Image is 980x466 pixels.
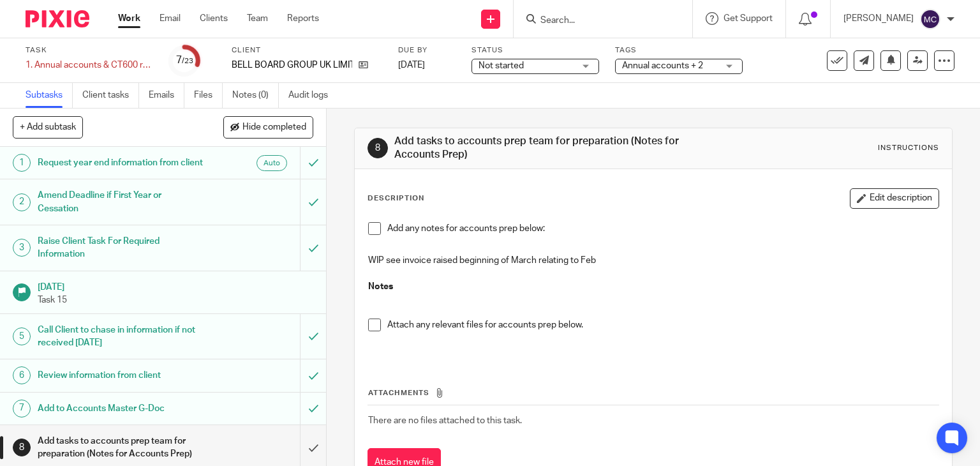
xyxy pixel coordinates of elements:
a: Notes (0) [232,83,279,108]
span: Not started [479,61,524,70]
img: Pixie [26,10,89,27]
a: Client tasks [82,83,139,108]
span: Get Support [724,14,773,23]
button: + Add subtask [13,116,83,138]
p: BELL BOARD GROUP UK LIMITED [232,59,352,71]
a: Files [194,83,223,108]
span: Hide completed [242,123,306,133]
div: 5 [13,327,31,345]
p: Attach any relevant files for accounts prep below. [387,319,939,331]
p: WIP see invoice raised beginning of March relating to Feb [368,254,939,267]
a: Emails [149,83,184,108]
a: Audit logs [288,83,338,108]
div: 1. Annual accounts & CT600 return [26,59,153,71]
h1: Request year end information from client [38,153,204,172]
h1: Add tasks to accounts prep team for preparation (Notes for Accounts Prep) [38,432,204,464]
div: 1. Annual accounts &amp; CT600 return [26,59,153,71]
label: Client [232,45,382,56]
label: Task [26,45,153,56]
a: Reports [287,12,319,25]
input: Search [539,15,654,27]
p: Task 15 [38,294,313,306]
a: Email [160,12,181,25]
h1: Amend Deadline if First Year or Cessation [38,186,204,218]
label: Status [471,45,599,56]
h1: Call Client to chase in information if not received [DATE] [38,320,204,353]
a: Work [118,12,140,25]
a: Subtasks [26,83,73,108]
a: Team [247,12,268,25]
a: Clients [200,12,228,25]
p: Description [367,193,424,204]
div: 1 [13,154,31,172]
div: 8 [367,138,388,158]
strong: Notes [368,282,393,291]
div: Instructions [878,143,939,153]
small: /23 [182,57,193,64]
span: There are no files attached to this task. [368,416,522,425]
h1: Add tasks to accounts prep team for preparation (Notes for Accounts Prep) [394,135,680,162]
button: Hide completed [223,116,313,138]
span: Annual accounts + 2 [622,61,703,70]
div: 7 [176,53,193,68]
div: 8 [13,439,31,456]
h1: Review information from client [38,366,204,385]
div: 7 [13,400,31,417]
h1: Raise Client Task For Required Information [38,232,204,264]
div: Auto [256,155,287,171]
label: Due by [398,45,456,56]
h1: [DATE] [38,278,313,294]
div: 2 [13,193,31,211]
span: Attachments [368,389,429,396]
p: Add any notes for accounts prep below: [387,222,939,235]
button: Edit description [850,188,939,209]
p: [PERSON_NAME] [843,12,914,25]
div: 6 [13,366,31,384]
img: svg%3E [920,9,940,29]
span: [DATE] [398,61,425,70]
div: 3 [13,239,31,257]
h1: Add to Accounts Master G-Doc [38,399,204,418]
label: Tags [615,45,743,56]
